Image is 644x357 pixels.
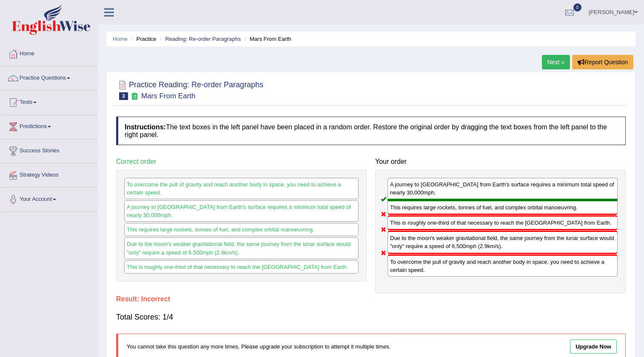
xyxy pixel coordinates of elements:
li: Mars From Earth [242,35,291,43]
a: Your Account [0,188,97,209]
span: 3 [119,92,128,100]
b: Instructions: [125,123,166,131]
li: Practice [129,35,156,43]
div: Total Scores: 1/4 [116,307,626,327]
div: To overcome the pull of gravity and reach another body in space, you need to achieve a certain sp... [388,254,618,277]
small: Mars From Earth [141,92,196,100]
h2: Practice Reading: Re-order Paragraphs [116,79,263,100]
button: Report Question [572,55,633,69]
h4: The text boxes in the left panel have been placed in a random order. Restore the original order b... [116,117,626,145]
div: To overcome the pull of gravity and reach another body in space, you need to achieve a certain sp... [124,178,359,199]
a: Tests [0,91,97,112]
span: 0 [573,3,582,11]
div: This is roughly one-third of that necessary to reach the [GEOGRAPHIC_DATA] from Earth. [124,260,359,274]
div: This is roughly one-third of that necessary to reach the [GEOGRAPHIC_DATA] from Earth. [388,215,618,230]
h4: Correct order [116,158,367,166]
a: Predictions [0,115,97,136]
div: A journey to [GEOGRAPHIC_DATA] from Earth's surface requires a minimum total speed of nearly 30,0... [388,178,618,200]
a: Reading: Re-order Paragraphs [165,36,241,42]
small: Exam occurring question [130,92,139,100]
a: Upgrade Now [570,340,617,354]
a: Next » [542,55,570,69]
p: You cannot take this question any more times. Please upgrade your subscription to attempt it mult... [127,343,494,351]
a: Success Stories [0,139,97,160]
a: Practice Questions [0,66,97,88]
a: Strategy Videos [0,163,97,185]
h4: Result: [116,295,626,303]
h4: Your order [375,158,626,166]
a: Home [113,36,128,42]
div: Due to the moon's weaker gravitational field, the same journey from the lunar surface would "only... [124,237,359,259]
div: This requires large rockets, tonnes of fuel, and complex orbital manoeuvring. [124,223,359,236]
a: Home [0,42,97,63]
div: Due to the moon's weaker gravitational field, the same journey from the lunar surface would "only... [388,231,618,254]
div: A journey to [GEOGRAPHIC_DATA] from Earth's surface requires a minimum total speed of nearly 30,0... [124,200,359,222]
div: This requires large rockets, tonnes of fuel, and complex orbital manoeuvring. [388,200,618,215]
